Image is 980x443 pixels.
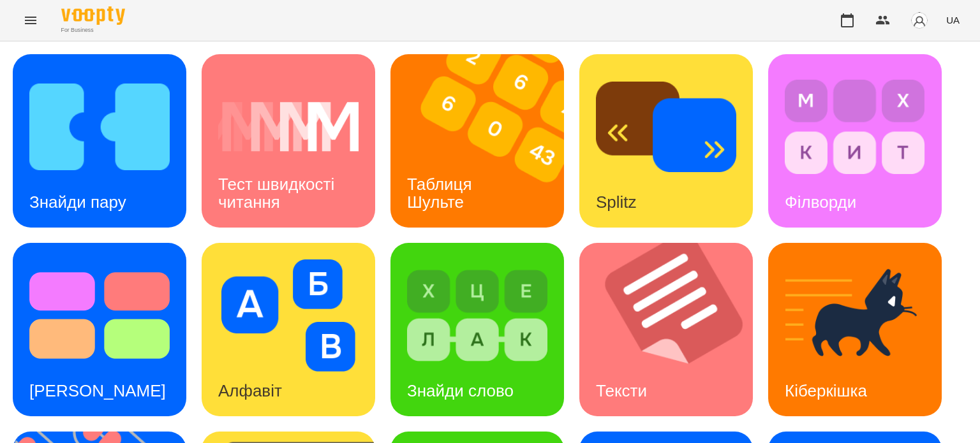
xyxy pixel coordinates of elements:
[910,11,928,29] img: avatar_s.png
[61,6,125,25] img: Voopty Logo
[29,192,126,212] h3: Знайди пару
[941,8,965,32] button: UA
[218,175,339,211] h3: Тест швидкості читання
[785,381,867,400] h3: Кіберкішка
[218,381,282,400] h3: Алфавіт
[768,243,942,416] a: КіберкішкаКіберкішка
[13,243,186,416] a: Тест Струпа[PERSON_NAME]
[218,71,359,183] img: Тест швидкості читання
[785,192,856,212] h3: Філворди
[579,54,753,228] a: SplitzSplitz
[218,259,359,372] img: Алфавіт
[13,54,186,228] a: Знайди паруЗнайди пару
[785,259,925,372] img: Кіберкішка
[407,259,547,372] img: Знайди слово
[390,54,564,228] a: Таблиця ШультеТаблиця Шульте
[407,381,514,400] h3: Знайди слово
[29,71,170,183] img: Знайди пару
[785,71,925,183] img: Філворди
[596,192,637,212] h3: Splitz
[946,13,960,27] span: UA
[29,381,166,400] h3: [PERSON_NAME]
[407,175,477,211] h3: Таблиця Шульте
[390,54,580,228] img: Таблиця Шульте
[29,259,170,372] img: Тест Струпа
[579,243,753,416] a: ТекстиТексти
[596,71,736,183] img: Splitz
[390,243,564,416] a: Знайди словоЗнайди слово
[202,243,375,416] a: АлфавітАлфавіт
[768,54,942,228] a: ФілвордиФілворди
[202,54,375,228] a: Тест швидкості читанняТест швидкості читання
[15,5,46,36] button: Menu
[61,26,125,34] span: For Business
[579,243,769,416] img: Тексти
[596,381,647,400] h3: Тексти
